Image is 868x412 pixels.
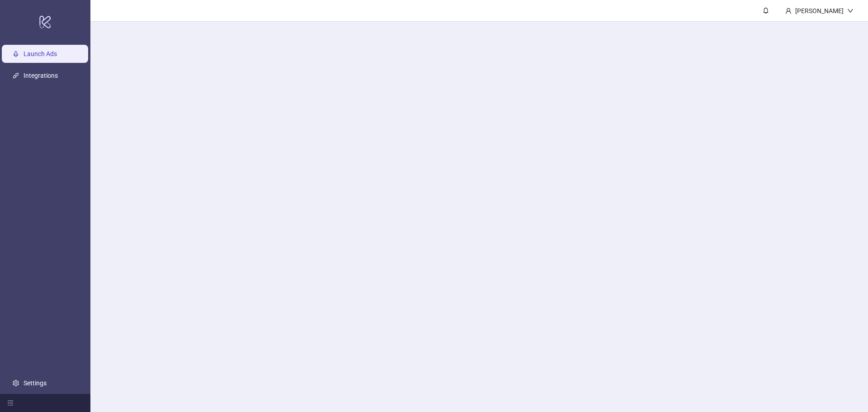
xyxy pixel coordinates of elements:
[847,8,854,14] span: down
[24,50,57,57] a: Launch Ads
[24,72,58,79] a: Integrations
[763,7,769,14] span: bell
[24,379,47,387] a: Settings
[7,400,14,406] span: menu-fold
[792,6,847,16] div: [PERSON_NAME]
[785,8,792,14] span: user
